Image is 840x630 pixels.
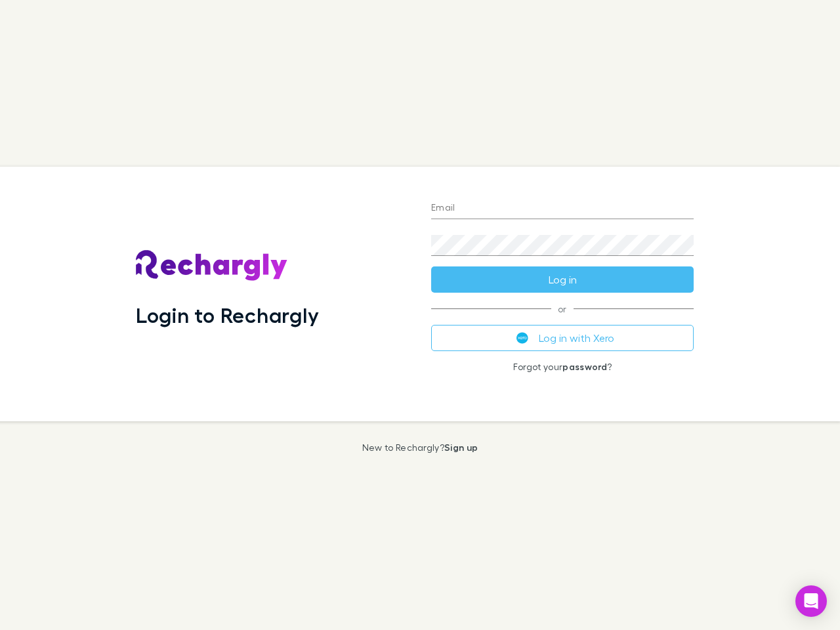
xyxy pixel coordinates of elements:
div: Open Intercom Messenger [795,585,827,617]
img: Rechargly's Logo [136,250,288,282]
h1: Login to Rechargly [136,303,319,327]
p: New to Rechargly? [362,442,478,453]
button: Log in [431,266,694,293]
img: Xero's logo [516,332,528,344]
button: Log in with Xero [431,325,694,351]
a: password [562,361,607,372]
span: or [431,308,694,309]
p: Forgot your ? [431,362,694,372]
a: Sign up [444,442,478,453]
